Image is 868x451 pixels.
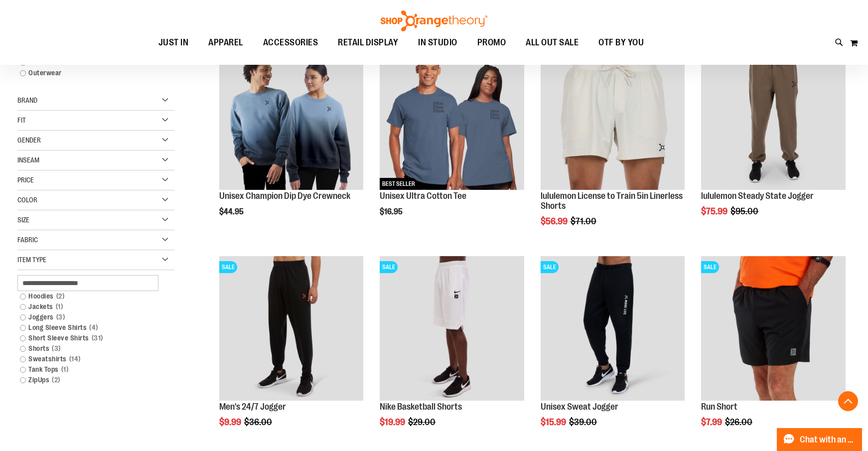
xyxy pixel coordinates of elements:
a: Jackets1 [15,301,165,312]
a: lululemon Steady State JoggerSALE [701,45,846,191]
span: JUST IN [158,31,189,54]
span: SALE [541,261,559,273]
img: Product image for Run Short [701,256,846,401]
span: 2 [49,375,63,385]
span: Gender [17,136,41,144]
span: $36.00 [244,417,274,427]
span: BEST SELLER [380,178,418,190]
a: Unisex Ultra Cotton TeeNEWBEST SELLER [380,45,524,191]
span: 1 [53,301,66,312]
img: Product image for Unisex Sweat Jogger [541,256,685,401]
a: Unisex Sweat Jogger [541,402,618,412]
div: product [214,40,369,241]
a: Product image for 24/7 JoggerSALE [219,256,364,402]
span: SALE [219,261,237,273]
span: SALE [701,261,719,273]
span: $95.00 [730,206,760,216]
a: Long Sleeve Shirts4 [15,322,165,333]
span: $71.00 [571,216,598,226]
span: PROMO [477,31,506,54]
span: $9.99 [219,417,243,427]
a: Tank Tops1 [15,364,165,375]
span: $19.99 [380,417,407,427]
div: product [536,40,690,251]
button: Chat with an Expert [777,428,863,451]
a: Product image for Nike Basketball ShortsSALE [380,256,524,402]
a: Unisex Ultra Cotton Tee [380,191,466,201]
span: $56.99 [541,216,569,226]
a: Unisex Champion Dip Dye Crewneck [219,191,350,201]
span: $44.95 [219,207,245,216]
a: Men's 24/7 Jogger [219,402,286,412]
span: 2 [54,291,67,301]
span: $29.00 [408,417,437,427]
span: Chat with an Expert [800,435,856,445]
img: Unisex Champion Dip Dye Crewneck [219,45,364,190]
a: lululemon License to Train 5in Linerless Shorts [541,191,683,211]
a: Short Sleeve Shirts31 [15,333,165,343]
span: $16.95 [380,207,404,216]
span: Fit [17,116,26,124]
span: 1 [59,364,71,375]
span: $39.00 [569,417,598,427]
span: $15.99 [541,417,568,427]
span: Fabric [17,236,38,244]
a: Run Short [701,402,737,412]
img: Product image for 24/7 Jogger [219,256,364,401]
span: 31 [89,333,106,343]
button: Back To Top [838,391,858,411]
span: ALL OUT SALE [526,31,579,54]
a: Nike Basketball Shorts [380,402,462,412]
span: RETAIL DISPLAY [338,31,398,54]
span: Price [17,176,34,184]
div: product [696,40,851,241]
span: Brand [17,96,37,104]
a: lululemon Steady State Jogger [701,191,814,201]
a: Outerwear [15,68,165,78]
a: ZipUps2 [15,375,165,385]
span: $75.99 [701,206,729,216]
div: product [375,40,529,241]
span: SALE [380,261,398,273]
span: OTF BY YOU [598,31,644,54]
img: Product image for Nike Basketball Shorts [380,256,524,401]
span: APPAREL [208,31,243,54]
a: Product image for Unisex Sweat JoggerSALE [541,256,685,402]
span: Inseam [17,156,39,164]
img: Shop Orangetheory [379,10,489,31]
span: $7.99 [701,417,723,427]
span: 4 [87,322,101,333]
span: 3 [54,312,68,322]
a: Hoodies2 [15,291,165,301]
span: Size [17,216,29,224]
span: Item Type [17,256,46,264]
a: Unisex Champion Dip Dye CrewneckNEW [219,45,364,191]
span: $26.00 [725,417,754,427]
span: Color [17,196,37,204]
span: IN STUDIO [418,31,457,54]
img: lululemon License to Train 5in Linerless Shorts [541,45,685,190]
img: Unisex Ultra Cotton Tee [380,45,524,190]
span: ACCESSORIES [263,31,318,54]
a: Joggers3 [15,312,165,322]
a: Shorts3 [15,343,165,354]
span: 14 [67,354,83,364]
img: lululemon Steady State Jogger [701,45,846,190]
a: Sweatshirts14 [15,354,165,364]
span: 3 [49,343,63,354]
a: Product image for Run ShortSALE [701,256,846,402]
a: lululemon License to Train 5in Linerless ShortsSALE [541,45,685,191]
